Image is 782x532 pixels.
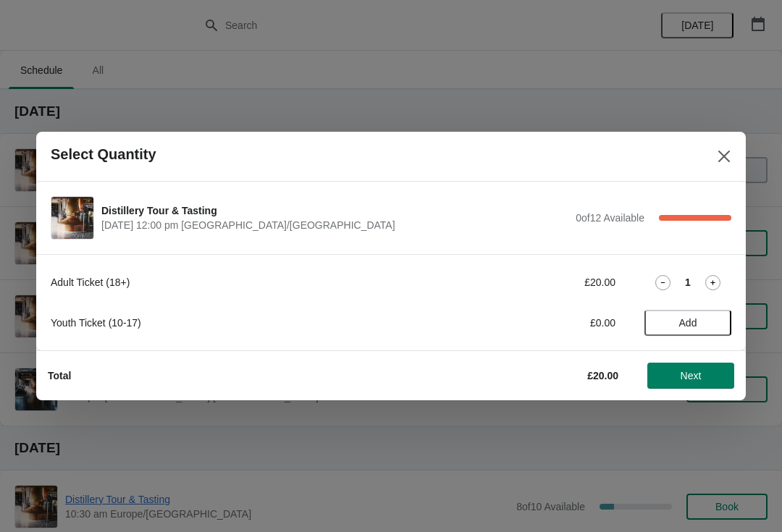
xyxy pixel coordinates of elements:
img: Distillery Tour & Tasting | | August 10 | 12:00 pm Europe/London [51,197,93,239]
h2: Select Quantity [51,146,156,163]
div: Adult Ticket (18+) [51,275,453,290]
strong: £20.00 [587,370,618,381]
div: £20.00 [482,275,615,290]
button: Add [644,310,731,336]
div: £0.00 [482,316,615,330]
strong: 1 [685,275,691,290]
div: Youth Ticket (10-17) [51,316,453,330]
button: Close [711,143,737,169]
strong: Total [48,370,71,381]
span: [DATE] 12:00 pm [GEOGRAPHIC_DATA]/[GEOGRAPHIC_DATA] [101,218,568,232]
span: Distillery Tour & Tasting [101,203,568,218]
button: Next [647,363,734,389]
span: Next [681,370,702,381]
span: Add [679,317,697,329]
span: 0 of 12 Available [576,212,644,224]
